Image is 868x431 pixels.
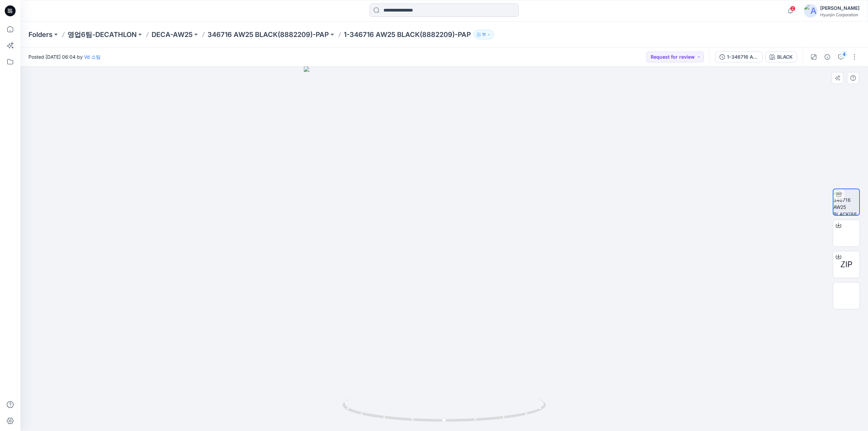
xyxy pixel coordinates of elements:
[765,52,797,62] button: BLACK
[840,258,852,271] span: ZIP
[28,53,101,60] span: Posted [DATE] 06:04 by
[804,4,817,18] img: avatar
[822,52,833,62] button: Details
[790,6,795,11] span: 2
[777,53,793,61] div: BLACK
[715,52,763,62] button: 1-346716 AW25 BLACK(8882209)-PAP
[841,51,847,58] div: 4
[208,30,329,39] a: 346716 AW25 BLACK(8882209)-PAP
[833,220,860,247] img: 1-346716 AW25 BLACK(8882209)_SEAM TAPE
[820,12,860,17] div: Hyunjin Corporation
[152,30,193,39] a: DECA-AW25
[28,30,53,39] a: Folders
[820,4,860,12] div: [PERSON_NAME]
[344,30,471,39] p: 1-346716 AW25 BLACK(8882209)-PAP
[474,30,494,39] button: 11
[482,31,486,38] p: 11
[67,30,137,39] a: 영업6팀-DECATHLON
[835,52,846,62] button: 4
[84,54,101,60] a: Vd 소팀
[833,285,860,306] img: 346716 AW25 CDC FILE
[727,53,758,61] div: 1-346716 AW25 BLACK(8882209)-PAP
[833,189,859,215] img: 1-346716 AW25 BLACK(8882209)-PAP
